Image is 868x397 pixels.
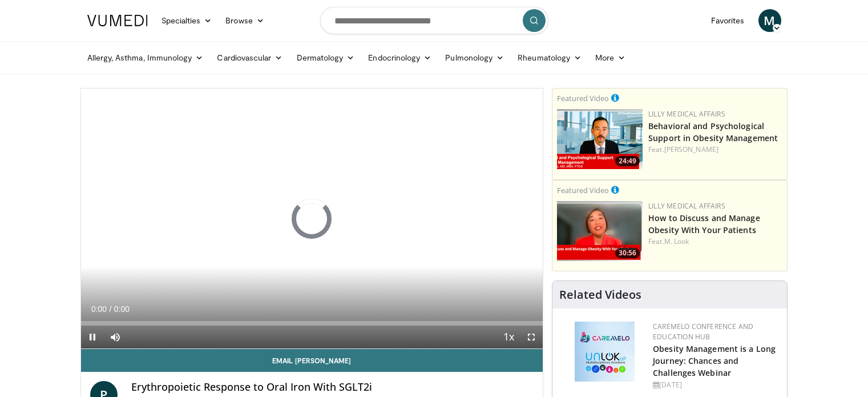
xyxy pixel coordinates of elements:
img: 45df64a9-a6de-482c-8a90-ada250f7980c.png.150x105_q85_autocrop_double_scale_upscale_version-0.2.jpg [575,322,635,382]
a: M [758,9,781,32]
a: M. Look [664,236,689,246]
span: 30:56 [615,248,640,258]
div: Feat. [648,145,782,155]
img: ba3304f6-7838-4e41-9c0f-2e31ebde6754.png.150x105_q85_crop-smart_upscale.png [557,109,643,169]
button: Mute [104,326,127,348]
video-js: Video Player [81,89,543,349]
button: Pause [81,326,104,348]
small: Featured Video [557,93,609,103]
a: How to Discuss and Manage Obesity With Your Patients [648,212,760,235]
small: Featured Video [557,185,609,195]
span: 0:00 [114,304,130,314]
span: / [110,304,112,314]
a: Rheumatology [511,46,588,69]
h4: Erythropoietic Response to Oral Iron With SGLT2i [131,381,534,394]
a: Dermatology [290,46,362,69]
a: Pulmonology [438,46,511,69]
a: Endocrinology [361,46,438,69]
a: Allergy, Asthma, Immunology [80,46,211,69]
a: Behavioral and Psychological Support in Obesity Management [648,121,778,143]
button: Playback Rate [497,326,520,348]
a: Cardiovascular [210,46,289,69]
img: c98a6a29-1ea0-4bd5-8cf5-4d1e188984a7.png.150x105_q85_crop-smart_upscale.png [557,201,643,261]
button: Fullscreen [520,326,543,348]
input: Search topics, interventions [320,7,548,34]
a: Email [PERSON_NAME] [81,349,543,372]
div: Progress Bar [81,321,543,326]
a: [PERSON_NAME] [664,145,718,154]
a: CaReMeLO Conference and Education Hub [653,322,753,342]
a: More [588,46,632,69]
h4: Related Videos [559,288,641,302]
div: Feat. [648,236,782,247]
a: Favorites [704,9,752,32]
a: 30:56 [557,201,643,261]
a: Browse [219,9,271,32]
a: Lilly Medical Affairs [648,109,725,119]
img: VuMedi Logo [87,15,148,26]
a: Specialties [155,9,219,32]
a: Obesity Management is a Long Journey: Chances and Challenges Webinar [653,343,776,378]
a: 24:49 [557,109,643,169]
a: Lilly Medical Affairs [648,201,725,211]
span: 24:49 [615,156,640,166]
div: [DATE] [653,380,778,390]
span: 0:00 [91,304,107,314]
